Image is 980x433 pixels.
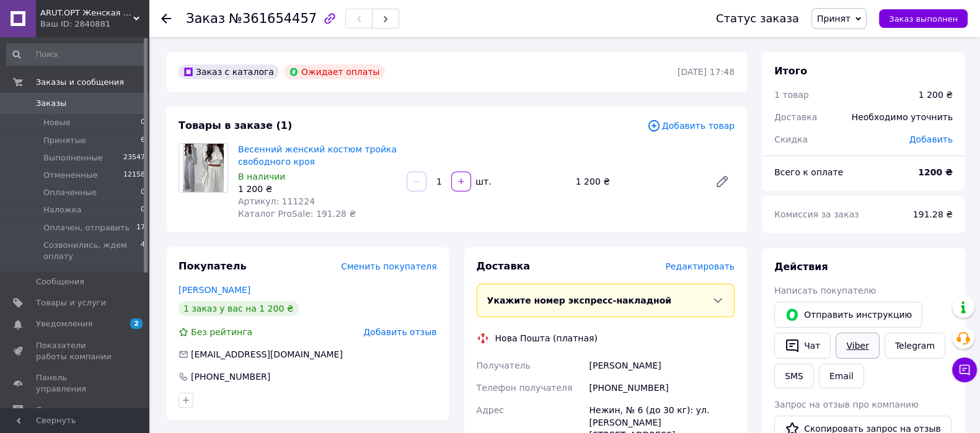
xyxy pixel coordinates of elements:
span: Получатель [477,361,531,370]
span: В наличии [238,172,285,182]
span: Добавить отзыв [363,327,436,337]
a: Viber [836,333,879,359]
span: Покупатель [179,260,246,272]
button: Чат [774,333,831,359]
a: [PERSON_NAME] [179,285,250,295]
div: 1 200 ₴ [571,173,705,190]
span: Заказы и сообщения [36,77,124,88]
span: Доставка [774,112,817,122]
span: 4 [141,240,145,262]
div: 1 заказ у вас на 1 200 ₴ [179,301,299,316]
span: Принятые [43,135,86,146]
span: Редактировать [665,261,735,271]
span: 2 [130,318,143,329]
span: Написать покупателю [774,286,876,295]
div: [PHONE_NUMBER] [190,370,271,383]
div: 1 200 ₴ [238,183,397,195]
span: ARUT.OPT Женская одежда по низким ценам [40,7,133,19]
div: 1 200 ₴ [919,89,953,101]
span: Добавить товар [647,119,735,133]
span: Заказ выполнен [889,14,958,24]
span: Принят [817,14,850,24]
span: 0 [141,187,145,198]
div: [PHONE_NUMBER] [586,377,737,399]
span: Выполненные [43,152,103,164]
span: Артикул: 111224 [238,196,315,206]
span: 6 [141,135,145,146]
div: Заказ с каталога [179,64,279,79]
span: Сообщения [36,276,84,287]
span: Действия [774,261,828,273]
span: Всего к оплате [774,167,843,177]
time: [DATE] 17:48 [678,67,735,77]
b: 1200 ₴ [918,167,953,177]
span: Адрес [477,405,504,415]
span: Доставка [477,260,531,272]
span: Оплачен, отправить [43,222,130,234]
div: [PERSON_NAME] [586,354,737,377]
span: Показатели работы компании [36,340,115,362]
span: Скидка [774,134,808,144]
span: Укажите номер экспресс-накладной [487,295,672,305]
div: Необходимо уточнить [844,103,960,131]
span: 0 [141,117,145,128]
a: Telegram [885,333,945,359]
button: Чат с покупателем [952,357,977,382]
span: Оплаченные [43,187,97,198]
span: 17 [136,222,145,234]
span: №361654457 [229,11,317,26]
span: 0 [141,204,145,216]
a: Редактировать [710,169,735,194]
span: Итого [774,65,807,77]
div: Вернуться назад [161,12,171,25]
div: Ожидает оплаты [284,64,385,79]
span: Отзывы [36,405,69,416]
span: Каталог ProSale: 191.28 ₴ [238,209,356,219]
span: Уведомления [36,318,92,330]
span: 1 товар [774,90,809,100]
div: Нова Пошта (платная) [492,332,601,344]
button: Заказ выполнен [879,9,968,28]
span: Новые [43,117,71,128]
div: шт. [472,175,492,188]
span: Добавить [909,134,953,144]
span: Товары и услуги [36,297,106,308]
div: Статус заказа [716,12,799,25]
span: 23547 [123,152,145,164]
span: Сменить покупателя [341,261,436,271]
span: Запрос на отзыв про компанию [774,400,919,409]
span: Без рейтинга [191,327,252,337]
input: Поиск [6,43,146,66]
button: SMS [774,364,814,388]
span: Наложка [43,204,82,216]
button: Email [819,364,864,388]
span: Заказ [186,11,225,26]
button: Отправить инструкцию [774,302,922,328]
a: Весенний женский костюм тройка свободного кроя [238,144,397,167]
span: Товары в заказе (1) [179,120,292,131]
span: Созвонились, ждем оплату [43,240,141,262]
img: Весенний женский костюм тройка свободного кроя [183,144,223,192]
span: Заказы [36,98,66,109]
span: Комиссия за заказ [774,209,859,219]
div: Ваш ID: 2840881 [40,19,149,30]
span: Панель управления [36,372,115,395]
span: 191.28 ₴ [913,209,953,219]
span: Телефон получателя [477,383,573,393]
span: 12158 [123,170,145,181]
span: [EMAIL_ADDRESS][DOMAIN_NAME] [191,349,343,359]
span: Отмененные [43,170,97,181]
